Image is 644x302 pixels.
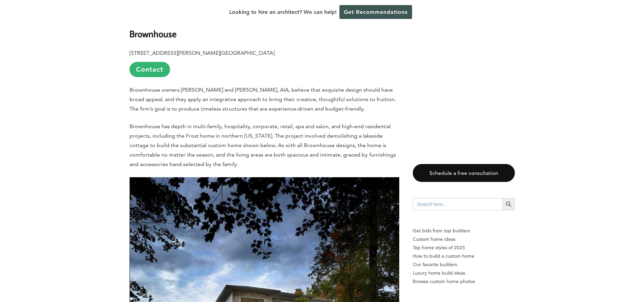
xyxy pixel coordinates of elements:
input: Search here... [413,198,503,210]
p: Get bids from top builders [413,227,515,235]
b: [GEOGRAPHIC_DATA] [220,50,275,56]
a: Contact [129,62,170,77]
a: Our favorite builders [413,260,515,269]
a: Custom home ideas [413,235,515,243]
span: Brownhouse owners [PERSON_NAME] and [PERSON_NAME], AIA, believe that exquisite design should have... [129,87,396,112]
a: Get Recommendations [339,5,412,19]
a: Top home styles of 2023 [413,243,515,252]
a: Browse custom home photos [413,277,515,286]
b: Brownhouse [129,28,176,40]
a: Luxury home build ideas [413,269,515,277]
a: Schedule a free consultation [413,164,515,182]
b: [STREET_ADDRESS][PERSON_NAME] [129,50,220,56]
span: Brownhouse has depth in multi-family, hospitality, corporate, retail, spa and salon, and high-end... [129,123,396,167]
a: How to build a custom home [413,252,515,260]
svg: Search [505,201,512,208]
